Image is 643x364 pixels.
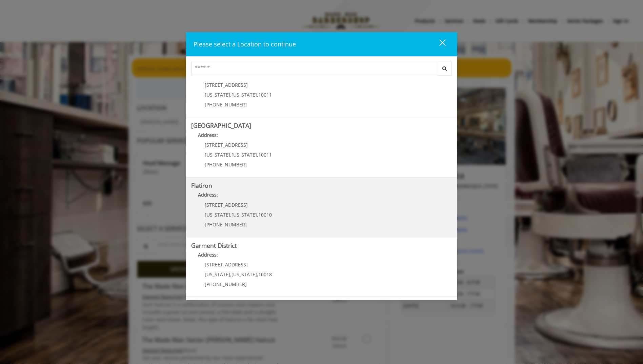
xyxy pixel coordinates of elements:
span: 10010 [258,211,272,218]
span: 10018 [258,271,272,278]
span: [STREET_ADDRESS] [205,261,248,268]
b: Address: [198,191,218,198]
span: [US_STATE] [205,92,230,98]
span: [STREET_ADDRESS] [205,142,248,148]
span: [US_STATE] [232,271,257,278]
span: 10011 [258,92,272,98]
span: , [230,92,232,98]
span: 10011 [258,151,272,158]
span: Please select a Location to continue [194,40,296,48]
span: , [230,271,232,278]
span: [STREET_ADDRESS] [205,202,248,208]
input: Search Center [191,62,437,75]
b: Garment District [191,241,237,249]
span: [US_STATE] [205,211,230,218]
span: , [257,211,258,218]
span: [US_STATE] [205,271,230,278]
b: Address: [198,251,218,258]
span: , [257,151,258,158]
span: [PHONE_NUMBER] [205,161,247,168]
span: [PHONE_NUMBER] [205,101,247,108]
b: [GEOGRAPHIC_DATA] [191,121,251,129]
div: Center Select [191,62,452,79]
span: , [230,151,232,158]
b: Flatiron [191,181,212,189]
span: [US_STATE] [232,151,257,158]
button: close dialog [427,37,450,51]
span: [PHONE_NUMBER] [205,221,247,228]
span: , [230,211,232,218]
span: , [257,271,258,278]
span: , [257,92,258,98]
span: [US_STATE] [232,92,257,98]
i: Search button [441,66,448,71]
span: [PHONE_NUMBER] [205,281,247,287]
b: Address: [198,132,218,138]
span: [STREET_ADDRESS] [205,82,248,88]
span: [US_STATE] [205,151,230,158]
span: [US_STATE] [232,211,257,218]
div: close dialog [431,39,445,49]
